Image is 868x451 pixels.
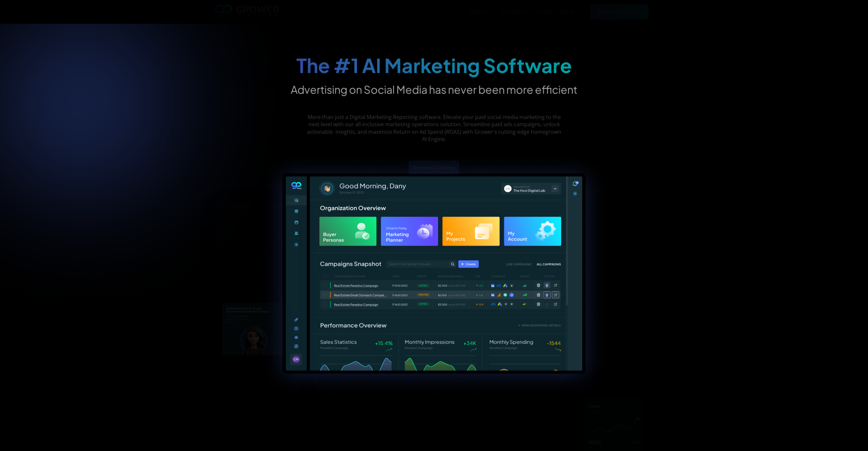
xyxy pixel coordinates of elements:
[500,7,526,15] a: Company
[302,113,566,143] p: More than just a Digital Marketing Reporting software. Elevate your paid social media marketing t...
[296,53,572,77] strong: The #1 AI Marketing Software
[258,152,609,398] img: digital marketing reporting dashboard
[469,8,491,14] div: Platform
[560,8,573,14] div: Blog
[215,4,279,19] a: home
[534,8,552,14] div: Pricing
[560,7,573,15] a: Blog
[469,7,491,15] a: Platform
[590,4,649,19] a: Request a demo
[534,7,552,15] a: Pricing
[500,8,526,14] div: Company
[409,160,459,174] a: Request A Demo
[291,83,577,96] h2: Advertising on Social Media has never been more efficient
